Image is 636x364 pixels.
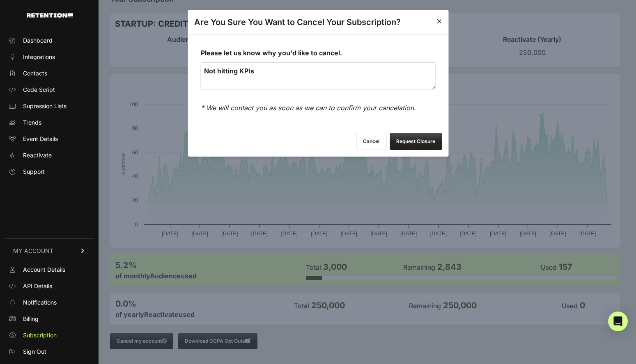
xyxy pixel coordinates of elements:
[201,103,416,113] em: * We will contact you as soon as we can to confirm your cancelation.
[201,63,435,89] textarea: Please let us know why you'd like to cancel.
[5,238,94,263] a: MY ACCOUNT
[23,298,57,307] span: Notifications
[27,13,73,18] img: Retention.com
[5,100,94,113] a: Supression Lists
[23,282,52,290] span: API Details
[23,118,41,127] span: Trends
[5,280,94,293] a: API Details
[5,165,94,178] a: Support
[194,16,401,28] h3: Are You Sure You Want to Cancel Your Subscription?
[608,312,628,331] div: Open Intercom Messenger
[23,348,46,356] span: Sign Out
[201,48,435,96] label: Please let us know why you'd like to cancel.
[5,149,94,162] a: Reactivate
[5,67,94,80] a: Contacts
[23,53,55,61] span: Integrations
[23,168,45,176] span: Support
[23,36,53,45] span: Dashboard
[23,102,67,110] span: Supression Lists
[5,34,94,47] a: Dashboard
[23,331,57,339] span: Subscription
[23,266,65,274] span: Account Details
[5,132,94,146] a: Event Details
[5,83,94,96] a: Code Script
[5,329,94,342] a: Subscription
[23,151,52,159] span: Reactivate
[5,345,94,358] a: Sign Out
[390,133,442,150] button: Request Closure
[23,135,58,143] span: Event Details
[23,69,47,77] span: Contacts
[356,133,386,150] button: Cancel
[5,296,94,309] a: Notifications
[13,247,53,255] span: MY ACCOUNT
[5,312,94,325] a: Billing
[23,315,39,323] span: Billing
[5,116,94,129] a: Trends
[5,50,94,64] a: Integrations
[5,263,94,276] a: Account Details
[23,86,55,94] span: Code Script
